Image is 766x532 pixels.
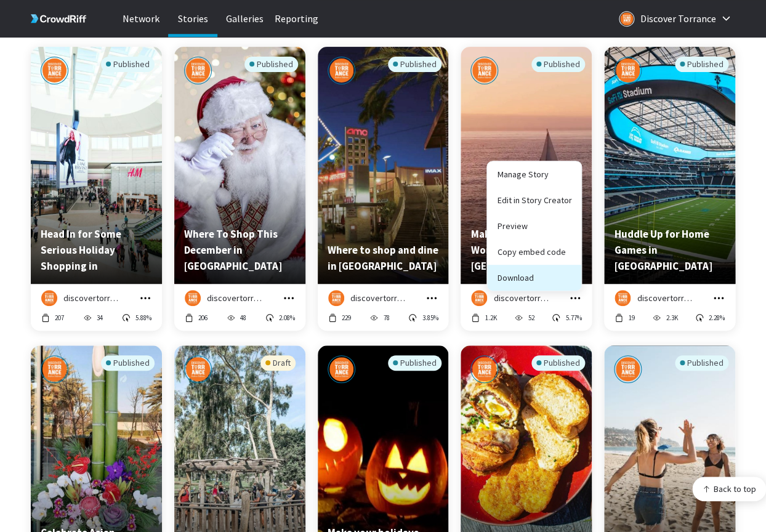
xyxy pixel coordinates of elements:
p: 1.2K [485,313,496,323]
img: discovertorrance [614,57,642,84]
p: discovertorrance [637,292,695,304]
button: 5.77% [551,312,582,323]
img: discovertorrance [470,355,498,383]
button: 206 [184,312,208,323]
p: discovertorrance [63,292,121,304]
img: discovertorrance [470,57,498,84]
p: 19 [628,313,634,323]
a: Preview story titled 'Head In for Some Serious Holiday Shopping in Torrance' [31,275,162,286]
div: Draft [260,355,296,371]
button: 207 [41,312,65,323]
button: 52 [514,312,534,323]
p: discovertorrance [350,292,408,304]
p: Make Your Winter Wonderful in Torrance [470,226,582,274]
img: discovertorrance [41,355,68,383]
button: 3.85% [408,312,438,323]
button: 34 [83,312,103,323]
div: Published [388,355,441,371]
a: Preview story titled 'Where To Shop This December in Torrance' [174,275,305,286]
p: 34 [97,313,103,323]
button: 2.3K [651,312,678,323]
button: 19 [614,312,635,323]
div: Published [388,57,441,72]
button: Back to top [692,477,766,501]
div: Published [531,57,585,72]
a: Preview story titled 'Where to shop and dine in Torrance' [318,275,449,286]
img: discovertorrance [328,290,344,306]
button: 48 [226,312,247,323]
div: Published [101,355,155,371]
p: 78 [383,313,389,323]
p: discovertorrance [207,292,265,304]
button: 1.2K [470,312,497,323]
a: Edit in Story Creator [487,187,581,213]
button: 2.08% [265,312,296,323]
img: discovertorrance [328,355,355,383]
p: 5.77% [565,313,581,323]
p: 5.88% [135,313,151,323]
p: 206 [198,313,208,323]
button: 5.88% [121,312,152,323]
p: 207 [55,313,64,323]
p: Huddle Up for Home Games in Torrance [614,226,725,274]
p: 2.3K [666,313,677,323]
a: Manage Story [487,161,581,187]
img: discovertorrance [184,355,212,383]
img: discovertorrance [328,57,355,84]
button: 2.28% [695,312,725,323]
div: Published [244,57,298,72]
img: discovertorrance [614,355,642,383]
p: Where To Shop This December in Torrance [184,226,296,274]
p: Discover Torrance [640,9,716,28]
div: Published [675,355,728,371]
img: discovertorrance [615,290,631,306]
p: 2.08% [279,313,295,323]
button: 78 [369,312,390,323]
p: 48 [240,313,246,323]
div: Published [101,57,155,72]
p: 2.28% [709,313,725,323]
button: 229 [328,312,352,323]
p: Head In for Some Serious Holiday Shopping in Torrance [41,226,152,274]
p: 229 [342,313,351,323]
img: discovertorrance [185,290,201,306]
a: Preview story titled 'Huddle Up for Home Games in Torrance' [604,275,735,286]
p: 52 [528,313,534,323]
p: Where to shop and dine in Torrance [328,242,439,274]
img: discovertorrance [471,290,487,306]
button: Download [487,265,581,291]
p: 3.85% [422,313,438,323]
a: Preview [487,213,581,239]
button: Copy embed code [487,239,581,265]
div: Published [531,355,585,371]
a: Preview story titled 'Make Your Winter Wonderful in Torrance' [461,275,592,286]
img: discovertorrance [41,57,68,84]
p: discovertorrance [493,292,551,304]
img: discovertorrance [184,57,212,84]
img: Logo for Discover Torrance [619,11,634,26]
div: Published [675,57,728,72]
img: discovertorrance [41,290,57,306]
